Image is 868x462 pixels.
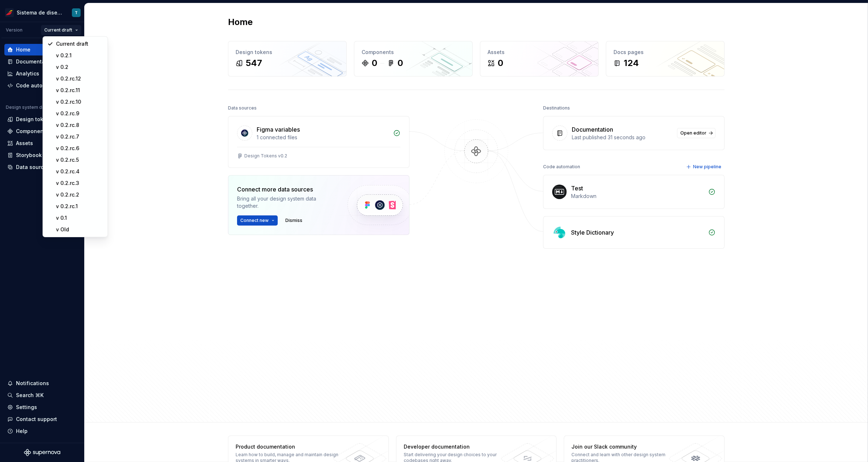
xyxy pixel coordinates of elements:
div: v 0.2.rc.11 [56,87,103,94]
div: v 0.2.rc.1 [56,203,103,210]
div: v 0.2.rc.3 [56,180,103,187]
div: v 0.2.rc.5 [56,156,103,164]
div: v 0.2.rc.2 [56,191,103,198]
div: v 0.2.rc.9 [56,110,103,117]
div: v Old [56,226,103,233]
div: v 0.2.rc.12 [56,75,103,82]
div: v 0.1 [56,214,103,222]
div: v 0.2.rc.7 [56,133,103,140]
div: Current draft [56,40,103,48]
div: v 0.2 [56,63,103,71]
div: v 0.2.rc.4 [56,168,103,175]
div: v 0.2.1 [56,52,103,59]
div: v 0.2.rc.10 [56,98,103,106]
div: v 0.2.rc.6 [56,145,103,152]
div: v 0.2.rc.8 [56,121,103,129]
